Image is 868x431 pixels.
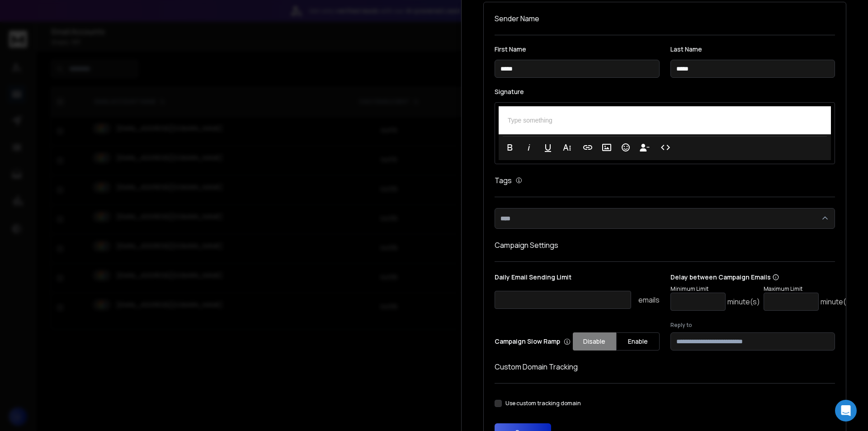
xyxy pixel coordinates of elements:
label: Signature [495,89,835,95]
p: Delay between Campaign Emails [670,273,853,282]
button: Italic (Ctrl+I) [520,138,538,156]
h1: Tags [495,175,512,186]
p: minute(s) [821,296,853,307]
label: First Name [495,46,660,52]
p: emails [638,294,660,305]
p: Minimum Limit [670,285,760,293]
h1: Campaign Settings [495,240,835,251]
button: Emoticons [617,138,634,156]
label: Last Name [670,46,835,52]
p: Maximum Limit [764,285,853,293]
p: Daily Email Sending Limit [495,273,660,285]
button: Bold (Ctrl+B) [501,138,519,156]
button: Code View [657,138,674,156]
button: More Text [558,138,576,156]
label: Use custom tracking domain [505,400,581,407]
h1: Sender Name [495,13,835,24]
p: Campaign Slow Ramp [495,337,571,346]
button: Underline (Ctrl+U) [539,138,557,156]
label: Reply to [670,322,835,329]
button: Insert Link (Ctrl+K) [579,138,596,156]
button: Insert Image (Ctrl+P) [598,138,615,156]
p: minute(s) [727,296,760,307]
button: Insert Unsubscribe Link [636,138,653,156]
button: Enable [616,332,660,350]
button: Disable [573,332,616,350]
h1: Custom Domain Tracking [495,361,835,372]
div: Open Intercom Messenger [835,400,857,422]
